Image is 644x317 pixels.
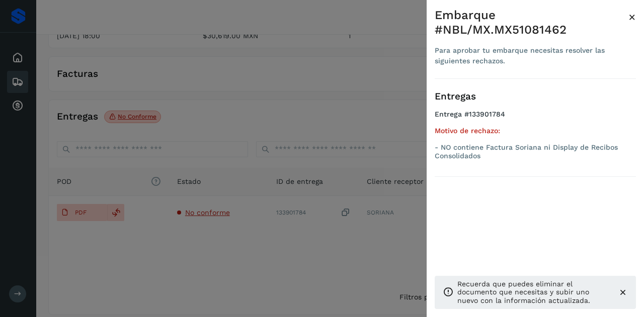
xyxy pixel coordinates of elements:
p: - NO contiene Factura Soriana ni Display de Recibos Consolidados [435,143,636,160]
h5: Motivo de rechazo: [435,127,636,135]
h4: Entrega #133901784 [435,110,636,127]
h3: Entregas [435,91,636,102]
p: Recuerda que puedes eliminar el documento que necesitas y subir uno nuevo con la información actu... [457,280,610,305]
span: × [628,10,636,24]
button: Close [628,8,636,26]
div: Embarque #NBL/MX.MX51081462 [435,8,628,37]
div: Para aprobar tu embarque necesitas resolver las siguientes rechazos. [435,45,628,66]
